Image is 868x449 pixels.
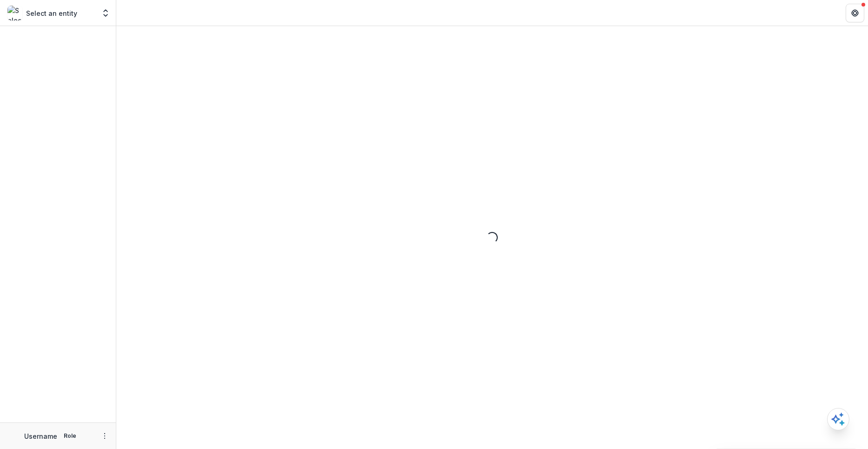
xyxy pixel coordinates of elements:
button: Open AI Assistant [827,408,849,430]
button: Open entity switcher [99,4,112,22]
p: Username [24,431,57,441]
p: Role [61,432,79,440]
p: Select an entity [26,8,77,18]
img: Select an entity [7,6,22,20]
button: Get Help [846,4,864,22]
button: More [99,430,110,442]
